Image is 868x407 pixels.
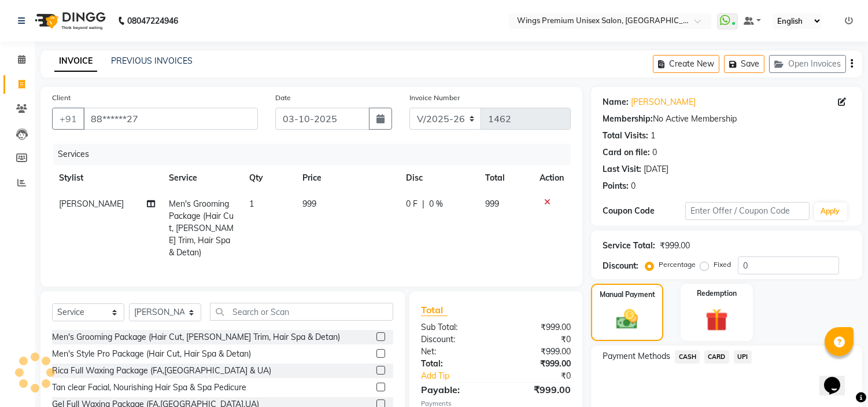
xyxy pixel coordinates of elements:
[52,382,246,394] div: Tan clear Facial, Nourishing Hair Spa & Spa Pedicure
[651,130,655,142] div: 1
[52,365,271,377] div: Rica Full Waxing Package (FA,[GEOGRAPHIC_DATA] & UA)
[734,350,752,364] span: UPI
[412,333,496,346] div: Discount:
[54,51,97,72] a: INVOICE
[603,96,629,108] div: Name:
[699,306,735,334] img: _gift.svg
[409,93,460,103] label: Invoice Number
[644,163,668,175] div: [DATE]
[275,93,291,103] label: Date
[603,350,670,362] span: Payment Methods
[714,259,731,270] label: Fixed
[769,55,846,73] button: Open Invoices
[533,165,571,191] th: Action
[406,198,418,210] span: 0 F
[399,165,478,191] th: Disc
[659,259,696,270] label: Percentage
[162,165,243,191] th: Service
[496,346,580,358] div: ₹999.00
[653,55,719,73] button: Create New
[603,180,629,192] div: Points:
[652,146,657,159] div: 0
[603,240,655,252] div: Service Total:
[479,165,533,191] th: Total
[819,361,856,395] iframe: chat widget
[724,55,764,73] button: Save
[603,113,653,125] div: Membership:
[421,304,448,316] span: Total
[814,203,847,220] button: Apply
[52,348,251,360] div: Men's Style Pro Package (Hair Cut, Hair Spa & Detan)
[429,198,443,210] span: 0 %
[169,199,234,258] span: Men's Grooming Package (Hair Cut, [PERSON_NAME] Trim, Hair Spa & Detan)
[603,260,638,272] div: Discount:
[59,199,124,209] span: [PERSON_NAME]
[52,331,340,343] div: Men's Grooming Package (Hair Cut, [PERSON_NAME] Trim, Hair Spa & Detan)
[496,383,580,397] div: ₹999.00
[412,383,496,397] div: Payable:
[249,199,254,209] span: 1
[496,321,580,333] div: ₹999.00
[496,333,580,346] div: ₹0
[603,146,650,159] div: Card on file:
[675,350,700,364] span: CASH
[302,199,316,209] span: 999
[697,288,737,299] label: Redemption
[486,199,500,209] span: 999
[610,307,644,332] img: _cash.svg
[52,93,71,103] label: Client
[242,165,296,191] th: Qty
[210,303,393,321] input: Search or Scan
[83,108,258,130] input: Search by Name/Mobile/Email/Code
[422,198,424,210] span: |
[111,56,193,66] a: PREVIOUS INVOICES
[660,240,690,252] div: ₹999.00
[412,346,496,358] div: Net:
[603,205,685,217] div: Coupon Code
[53,144,579,165] div: Services
[704,350,729,364] span: CARD
[603,163,641,175] div: Last Visit:
[600,289,655,300] label: Manual Payment
[296,165,399,191] th: Price
[52,165,162,191] th: Stylist
[496,358,580,370] div: ₹999.00
[52,108,84,130] button: +91
[685,202,809,220] input: Enter Offer / Coupon Code
[412,358,496,370] div: Total:
[29,5,109,37] img: logo
[603,113,851,125] div: No Active Membership
[631,96,696,108] a: [PERSON_NAME]
[412,370,510,382] a: Add Tip
[631,180,636,192] div: 0
[603,130,648,142] div: Total Visits:
[412,321,496,333] div: Sub Total:
[127,5,178,37] b: 08047224946
[510,370,580,382] div: ₹0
